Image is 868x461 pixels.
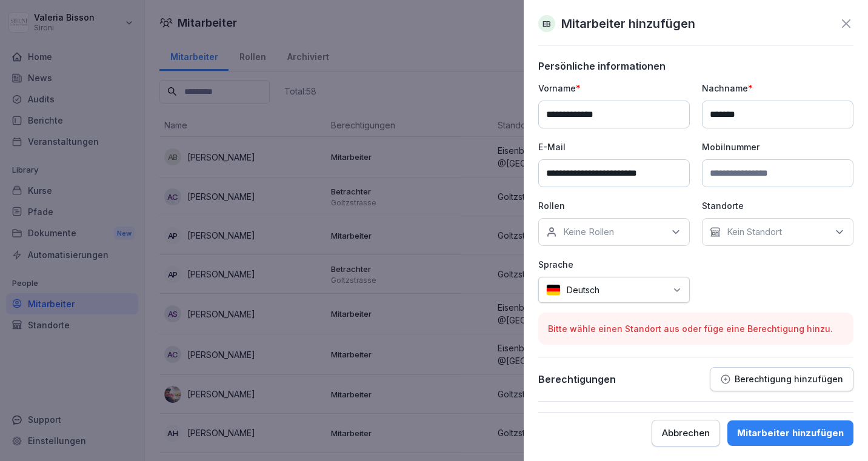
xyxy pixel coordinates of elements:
[702,82,853,95] p: Nachname
[702,199,853,212] p: Standorte
[727,226,782,238] p: Kein Standort
[735,374,843,384] p: Berechtigung hinzufügen
[727,420,853,446] button: Mitarbeiter hinzufügen
[702,141,853,153] p: Mobilnummer
[538,199,690,212] p: Rollen
[538,277,690,303] div: Deutsch
[737,426,844,440] div: Mitarbeiter hinzufügen
[538,15,555,32] div: EB
[563,226,614,238] p: Keine Rollen
[561,15,695,33] p: Mitarbeiter hinzufügen
[538,60,853,72] p: Persönliche informationen
[710,367,853,391] button: Berechtigung hinzufügen
[548,322,844,335] p: Bitte wähle einen Standort aus oder füge eine Berechtigung hinzu.
[662,426,710,440] div: Abbrechen
[538,373,616,385] p: Berechtigungen
[538,258,690,271] p: Sprache
[546,284,561,296] img: de.svg
[652,420,720,446] button: Abbrechen
[538,141,690,153] p: E-Mail
[538,82,690,95] p: Vorname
